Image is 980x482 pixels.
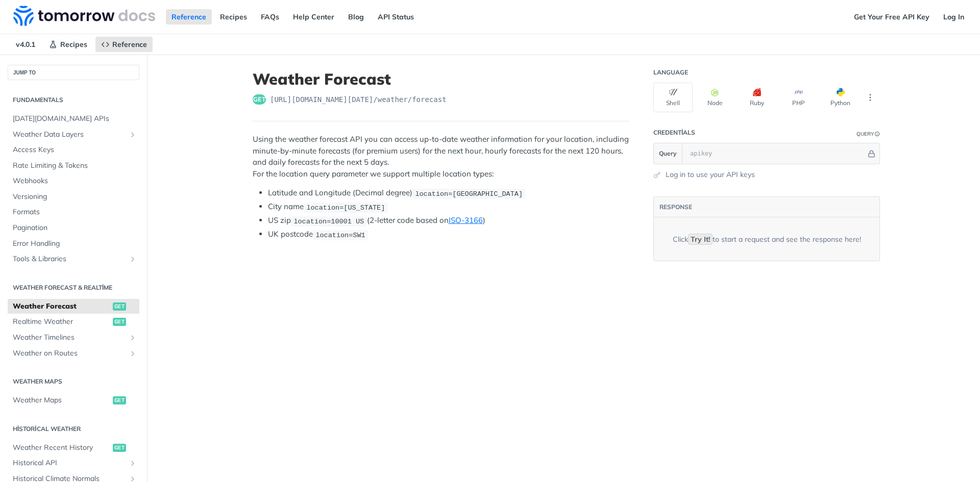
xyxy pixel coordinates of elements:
[8,377,139,386] h2: Weather Maps
[688,234,713,245] code: Try It!
[214,9,253,24] a: Recipes
[8,440,139,455] a: Weather Recent Historyget
[8,173,139,189] a: Webhooks
[13,317,110,327] span: Realtime Weather
[8,251,139,267] a: Tools & LibrariesShow subpages for Tools & Libraries
[13,333,126,343] span: Weather Timelines
[863,90,878,105] button: More Languages
[673,234,861,244] div: Click to start a request and see the response here!
[270,94,447,105] span: https://api.tomorrow.io/v4/weather/forecast
[449,215,483,225] a: ISO-3166
[268,215,629,226] li: US zip (2-letter code based on )
[8,111,139,126] a: [DATE][DOMAIN_NAME] APIs
[268,187,629,199] li: Latitude and Longitude (Decimal degree)
[8,455,139,471] a: Historical APIShow subpages for Historical API
[313,230,368,240] code: location=SW1
[8,283,139,292] h2: Weather Forecast & realtime
[129,131,137,139] button: Show subpages for Weather Data Layers
[659,202,693,212] button: RESPONSE
[8,158,139,173] a: Rate Limiting & Tokens
[856,130,874,138] div: Query
[255,9,285,24] a: FAQs
[129,459,137,467] button: Show subpages for Historical API
[113,318,126,326] span: get
[8,127,139,142] a: Weather Data LayersShow subpages for Weather Data Layers
[342,9,370,24] a: Blog
[113,396,126,404] span: get
[268,229,629,240] li: UK postcode
[866,148,877,159] button: Hide
[659,149,677,158] span: Query
[95,37,153,52] a: Reference
[13,395,110,405] span: Weather Maps
[60,40,87,49] span: Recipes
[13,6,155,26] img: Tomorrow.io Weather API Docs
[654,143,682,164] button: Query
[372,9,420,24] a: API Status
[875,132,880,137] i: Information
[8,65,139,80] button: JUMP TO
[737,83,776,112] button: Ruby
[8,205,139,220] a: Formats
[8,142,139,158] a: Access Keys
[856,130,880,138] div: QueryInformation
[8,393,139,408] a: Weather Mapsget
[113,302,126,311] span: get
[13,301,110,312] span: Weather Forecast
[653,129,695,137] div: Credentials
[8,95,139,105] h2: Fundamentals
[848,9,935,24] a: Get Your Free API Key
[129,334,137,342] button: Show subpages for Weather Timelines
[129,255,137,263] button: Show subpages for Tools & Libraries
[653,68,688,77] div: Language
[13,348,126,359] span: Weather on Routes
[653,83,693,112] button: Shell
[13,176,137,186] span: Webhooks
[8,236,139,251] a: Error Handling
[291,216,367,226] code: location=10001 US
[43,37,93,52] a: Recipes
[10,37,41,52] span: v4.0.1
[268,201,629,213] li: City name
[695,83,734,112] button: Node
[13,145,137,155] span: Access Keys
[113,444,126,452] span: get
[8,189,139,205] a: Versioning
[412,189,525,199] code: location=[GEOGRAPHIC_DATA]
[13,130,126,140] span: Weather Data Layers
[13,207,137,217] span: Formats
[13,239,137,249] span: Error Handling
[8,330,139,345] a: Weather TimelinesShow subpages for Weather Timelines
[938,9,970,24] a: Log In
[13,254,126,264] span: Tools & Libraries
[13,161,137,171] span: Rate Limiting & Tokens
[8,424,139,434] h2: Historical Weather
[13,223,137,233] span: Pagination
[13,458,126,468] span: Historical API
[287,9,340,24] a: Help Center
[779,83,818,112] button: PHP
[13,114,137,124] span: [DATE][DOMAIN_NAME] APIs
[253,70,629,88] h1: Weather Forecast
[8,220,139,236] a: Pagination
[304,202,388,213] code: location=[US_STATE]
[685,143,866,164] input: apikey
[129,349,137,358] button: Show subpages for Weather on Routes
[253,94,266,105] span: get
[866,93,875,102] svg: More ellipsis
[666,169,755,180] a: Log in to use your API keys
[8,299,139,314] a: Weather Forecastget
[13,192,137,202] span: Versioning
[8,314,139,329] a: Realtime Weatherget
[112,40,147,49] span: Reference
[8,346,139,361] a: Weather on RoutesShow subpages for Weather on Routes
[253,134,629,180] p: Using the weather forecast API you can access up-to-date weather information for your location, i...
[166,9,212,24] a: Reference
[821,83,860,112] button: Python
[13,443,110,453] span: Weather Recent History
